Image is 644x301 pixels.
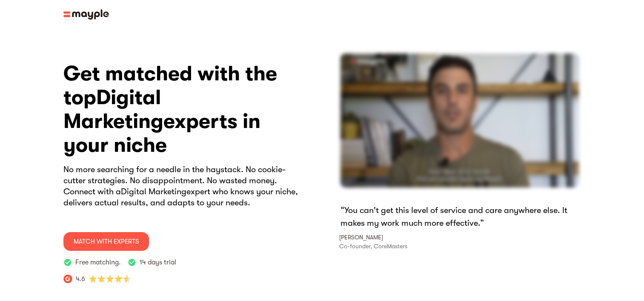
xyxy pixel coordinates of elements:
[339,233,383,242] p: [PERSON_NAME]
[121,187,186,196] span: Digital Marketing
[341,204,581,230] p: “You can't get this level of service and care anywhere else. It makes my work much more effective.”
[63,62,305,157] h3: Get matched with the top experts in your niche
[63,232,149,251] a: MATCH WITH ExpertS
[75,258,121,267] p: Free matching.
[76,274,85,284] p: 4.6
[63,164,305,208] p: No more searching for a needle in the haystack. No cookie-cutter strategies. No disappointment. N...
[140,258,176,267] p: 14 days trial
[339,242,407,251] p: Co-founder, CoreMasters
[63,86,163,133] span: Digital Marketing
